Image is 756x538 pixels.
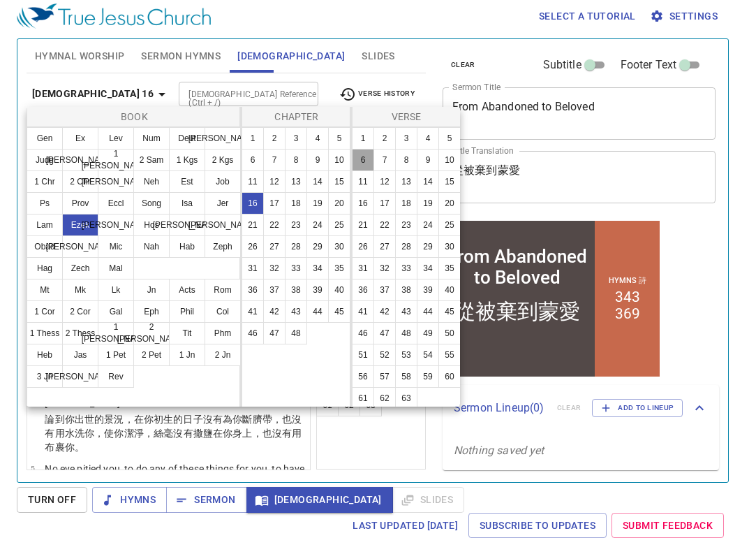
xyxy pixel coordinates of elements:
button: 6 [242,149,264,171]
button: 32 [373,257,396,279]
button: 53 [395,344,417,366]
button: [PERSON_NAME] [62,149,98,171]
button: [PERSON_NAME] [98,214,134,236]
button: 55 [438,344,461,366]
button: 18 [395,192,417,215]
button: 33 [285,257,307,279]
button: 2 [PERSON_NAME] [133,322,170,344]
button: 1 [242,127,264,150]
button: Jer [205,192,241,215]
div: From Abandoned to Beloved [6,28,155,70]
button: Lk [98,279,134,301]
button: [PERSON_NAME] [169,214,205,236]
button: 35 [438,257,461,279]
button: 15 [328,170,350,193]
button: 17 [373,192,396,215]
button: 1 Thess [27,322,63,344]
button: 25 [438,214,461,236]
button: 3 Jn [27,365,63,388]
button: 42 [263,300,286,323]
button: Est [169,170,205,193]
button: [PERSON_NAME] [62,365,98,388]
button: 19 [306,192,329,215]
button: Eph [133,300,170,323]
button: Isa [169,192,205,215]
button: Rom [205,279,241,301]
button: Lev [98,127,134,150]
button: 16 [352,192,374,215]
button: 37 [263,279,286,301]
button: Hag [27,257,63,279]
button: 24 [417,214,439,236]
button: Mal [98,257,134,279]
button: 2 Chr [62,170,98,193]
button: 29 [306,235,329,258]
button: 12 [263,170,286,193]
button: 57 [373,365,396,388]
button: 34 [306,257,329,279]
button: 61 [352,387,374,409]
button: 50 [438,322,461,344]
button: 21 [352,214,374,236]
button: 46 [352,322,374,344]
button: 23 [395,214,417,236]
button: 2 [373,127,396,150]
button: 45 [438,300,461,323]
button: Rev [98,365,134,388]
button: 51 [352,344,374,366]
button: 10 [328,149,350,171]
button: Lam [27,214,63,236]
button: 18 [285,192,307,215]
button: 44 [417,300,439,323]
button: 2 Jn [205,344,241,366]
button: 2 Pet [133,344,170,366]
button: 28 [395,235,417,258]
button: 15 [438,170,461,193]
button: 1 Jn [169,344,205,366]
button: Jas [62,344,98,366]
button: [PERSON_NAME] [205,127,241,150]
button: 1 [PERSON_NAME] [98,149,134,171]
button: 35 [328,257,350,279]
div: 從被棄到蒙愛 [17,80,143,108]
p: Verse [355,110,457,124]
p: Book [30,110,239,124]
button: 19 [417,192,439,215]
button: 54 [417,344,439,366]
button: 26 [352,235,374,258]
button: Neh [133,170,170,193]
button: 63 [395,387,417,409]
button: 2 Thess [62,322,98,344]
button: Col [205,300,241,323]
button: 2 Cor [62,300,98,323]
button: 28 [285,235,307,258]
button: 4 [306,127,329,150]
button: 8 [285,149,307,171]
button: 8 [395,149,417,171]
button: Jn [133,279,170,301]
button: 20 [438,192,461,215]
button: 7 [263,149,286,171]
button: 48 [395,322,417,344]
button: 52 [373,344,396,366]
button: 32 [263,257,286,279]
button: Phm [205,322,241,344]
button: 62 [373,387,396,409]
button: 4 [417,127,439,150]
button: 48 [285,322,307,344]
p: Hymns 詩 [172,57,209,68]
button: 60 [438,365,461,388]
button: Nah [133,235,170,258]
button: 14 [306,170,329,193]
button: 1 Kgs [169,149,205,171]
button: 20 [328,192,350,215]
button: 41 [242,300,264,323]
button: 26 [242,235,264,258]
button: 1 Cor [27,300,63,323]
button: 11 [352,170,374,193]
button: 47 [263,322,286,344]
button: 13 [285,170,307,193]
button: [PERSON_NAME] [98,170,134,193]
button: 5 [328,127,350,150]
button: [PERSON_NAME] [205,214,241,236]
